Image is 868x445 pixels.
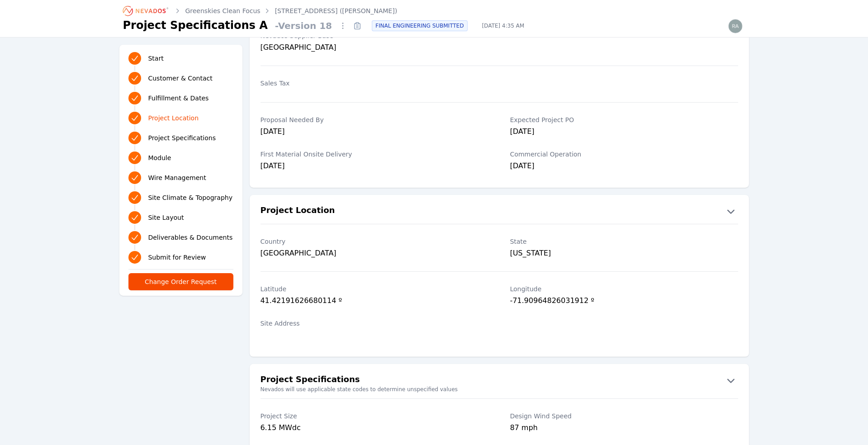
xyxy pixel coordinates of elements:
span: Start [148,54,164,63]
label: Longitude [510,284,738,294]
span: Project Specifications [148,133,216,142]
span: Wire Management [148,173,206,182]
div: [DATE] [510,161,738,173]
span: Site Layout [148,213,184,222]
label: Sales Tax [261,79,489,88]
a: [STREET_ADDRESS] ([PERSON_NAME]) [275,6,397,15]
h2: Project Specifications [261,373,360,388]
span: Site Climate & Topography [148,193,232,202]
div: [US_STATE] [510,248,738,259]
label: Commercial Operation [510,150,738,159]
div: 41.42191626680114 º [261,295,489,308]
button: Change Order Request [128,273,233,290]
div: [DATE] [261,161,489,173]
div: FINAL ENGINEERING SUBMITTED [372,20,467,31]
img: raymond.aber@nevados.solar [728,19,743,33]
label: Country [261,237,489,246]
small: Nevados will use applicable state codes to determine unspecified values [250,386,749,393]
a: Greenskies Clean Focus [185,6,261,15]
h1: Project Specifications A [123,18,268,33]
div: 6.15 MWdc [261,422,489,435]
label: Site Address [261,319,489,328]
div: [GEOGRAPHIC_DATA] [261,248,489,259]
h2: Project Location [261,204,335,218]
label: First Material Onsite Delivery [261,150,489,159]
div: -71.90964826031912 º [510,295,738,308]
span: [DATE] 4:35 AM [475,22,532,29]
label: Latitude [261,284,489,294]
span: Customer & Contact [148,74,213,83]
div: 87 mph [510,422,738,435]
button: Project Specifications [250,373,749,388]
span: Deliverables & Documents [148,233,233,242]
span: Project Location [148,114,199,123]
div: [DATE] [510,126,738,139]
nav: Breadcrumb [123,4,398,18]
span: Module [148,153,171,162]
button: Project Location [250,204,749,218]
label: Proposal Needed By [261,115,489,124]
label: Project Size [261,412,489,421]
span: Submit for Review [148,253,206,262]
label: State [510,237,738,246]
span: Fulfillment & Dates [148,94,209,103]
label: Expected Project PO [510,115,738,124]
div: [GEOGRAPHIC_DATA] [261,42,489,53]
div: [DATE] [261,126,489,139]
nav: Progress [128,50,233,265]
span: - Version 18 [271,19,336,32]
label: Design Wind Speed [510,412,738,421]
